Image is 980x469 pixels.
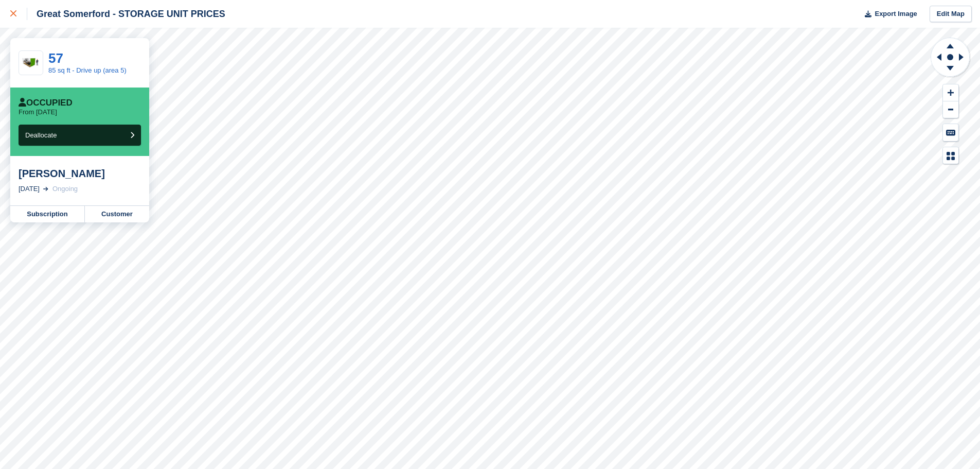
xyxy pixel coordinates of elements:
img: arrow-right-light-icn-cde0832a797a2874e46488d9cf13f60e5c3a73dbe684e267c42b8395dfbc2abf.svg [43,187,48,191]
span: Deallocate [25,131,57,139]
img: 85-sqft-storage-unit.png [19,58,43,68]
button: Zoom In [943,84,958,101]
div: Ongoing [52,184,78,194]
a: Subscription [10,206,85,222]
a: 85 sq ft - Drive up (area 5) [48,66,127,74]
span: Export Image [875,9,917,19]
p: From [DATE] [19,108,57,116]
a: Customer [85,206,149,222]
a: Edit Map [930,6,972,23]
div: [DATE] [19,184,40,194]
a: 57 [48,50,63,66]
div: Great Somerford - STORAGE UNIT PRICES [27,8,225,20]
div: [PERSON_NAME] [19,167,141,180]
div: Occupied [19,98,73,108]
button: Zoom Out [943,101,958,118]
button: Map Legend [943,147,958,164]
button: Deallocate [19,125,141,146]
button: Keyboard Shortcuts [943,124,958,141]
button: Export Image [859,6,917,23]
